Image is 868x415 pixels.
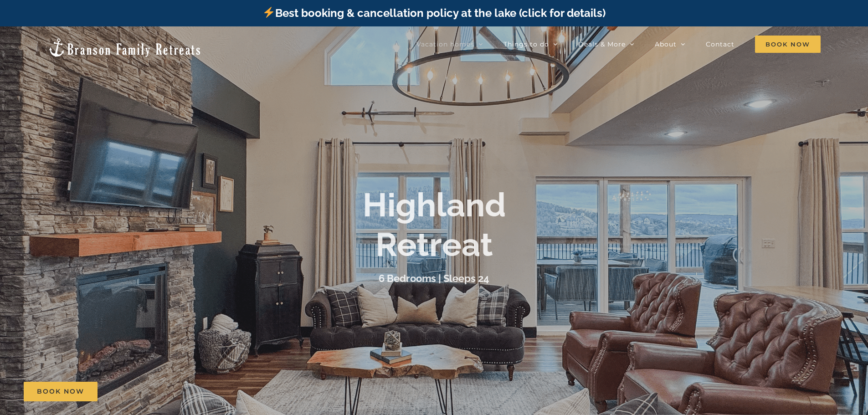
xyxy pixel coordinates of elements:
[503,41,549,47] span: Things to do
[755,36,821,53] span: Book Now
[416,35,483,53] a: Vacation homes
[655,41,677,47] span: About
[37,388,84,395] span: Book Now
[47,37,202,58] img: Branson Family Retreats Logo
[379,272,489,284] h3: 6 Bedrooms | Sleeps 24
[503,35,558,53] a: Things to do
[706,41,734,47] span: Contact
[263,7,274,18] img: ⚡️
[578,35,634,53] a: Deals & More
[262,6,605,20] a: Best booking & cancellation policy at the lake (click for details)
[706,35,734,53] a: Contact
[416,35,821,53] nav: Main Menu
[363,185,506,263] b: Highland Retreat
[24,382,98,401] a: Book Now
[416,41,474,47] span: Vacation homes
[655,35,685,53] a: About
[578,41,626,47] span: Deals & More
